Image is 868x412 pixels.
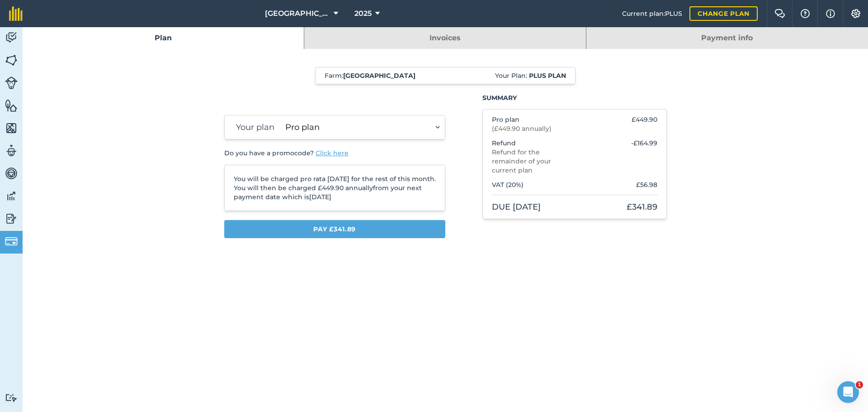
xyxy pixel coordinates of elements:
[224,220,446,238] button: Pay £341.89
[5,99,18,112] img: svg+xml;base64,PHN2ZyB4bWxucz0iaHR0cDovL3d3dy53My5vcmcvMjAwMC9zdmciIHdpZHRoPSI1NiIgaGVpZ2h0PSI2MC...
[5,31,18,44] img: svg+xml;base64,PD94bWwgdmVyc2lvbj0iMS4wIiBlbmNvZGluZz0idXRmLTgiPz4KPCEtLSBHZW5lcmF0b3I6IEFkb2JlIE...
[492,115,552,133] div: Pro plan
[5,235,18,248] img: svg+xml;base64,PD94bWwgdmVyc2lvbj0iMS4wIiBlbmNvZGluZz0idXRmLTgiPz4KPCEtLSBHZW5lcmF0b3I6IEFkb2JlIE...
[856,381,863,388] span: 1
[586,27,868,49] a: Payment info
[632,115,657,133] div: £449.90
[800,9,811,18] img: A question mark icon
[482,93,667,102] h3: Summary
[5,77,18,89] img: svg+xml;base64,PD94bWwgdmVyc2lvbj0iMS4wIiBlbmNvZGluZz0idXRmLTgiPz4KPCEtLSBHZW5lcmF0b3I6IEFkb2JlIE...
[234,121,274,134] label: Your plan
[5,212,18,225] img: svg+xml;base64,PD94bWwgdmVyc2lvbj0iMS4wIiBlbmNvZGluZz0idXRmLTgiPz4KPCEtLSBHZW5lcmF0b3I6IEFkb2JlIE...
[529,72,566,80] strong: Plus plan
[5,53,18,67] img: svg+xml;base64,PHN2ZyB4bWxucz0iaHR0cDovL3d3dy53My5vcmcvMjAwMC9zdmciIHdpZHRoPSI1NiIgaGVpZ2h0PSI2MC...
[304,27,585,49] a: Invoices
[627,201,657,213] div: £341.89
[5,393,18,402] img: svg+xml;base64,PD94bWwgdmVyc2lvbj0iMS4wIiBlbmNvZGluZz0idXRmLTgiPz4KPCEtLSBHZW5lcmF0b3I6IEFkb2JlIE...
[492,124,552,133] span: ( £449.90 annually )
[636,180,657,189] div: £56.98
[850,9,861,18] img: A cog icon
[316,149,349,158] button: Click here
[837,381,859,403] iframe: Intercom live chat
[5,144,18,158] img: svg+xml;base64,PD94bWwgdmVyc2lvbj0iMS4wIiBlbmNvZGluZz0idXRmLTgiPz4KPCEtLSBHZW5lcmF0b3I6IEFkb2JlIE...
[826,8,835,19] img: svg+xml;base64,PHN2ZyB4bWxucz0iaHR0cDovL3d3dy53My5vcmcvMjAwMC9zdmciIHdpZHRoPSIxNyIgaGVpZ2h0PSIxNy...
[265,8,330,19] span: [GEOGRAPHIC_DATA]
[492,180,524,189] div: VAT ( 20 %)
[5,167,18,180] img: svg+xml;base64,PD94bWwgdmVyc2lvbj0iMS4wIiBlbmNvZGluZz0idXRmLTgiPz4KPCEtLSBHZW5lcmF0b3I6IEFkb2JlIE...
[354,8,372,19] span: 2025
[492,201,541,213] div: Due [DATE]
[23,27,304,49] a: Plan
[234,174,436,201] p: You will be charged pro rata [DATE] for the rest of this month. You will then be charged £449.90 ...
[5,121,18,135] img: svg+xml;base64,PHN2ZyB4bWxucz0iaHR0cDovL3d3dy53My5vcmcvMjAwMC9zdmciIHdpZHRoPSI1NiIgaGVpZ2h0PSI2MC...
[622,9,682,19] span: Current plan : PLUS
[343,72,415,80] strong: [GEOGRAPHIC_DATA]
[9,6,23,21] img: fieldmargin Logo
[492,139,575,175] div: Refund
[616,139,657,175] div: - £164.99
[495,71,566,80] span: Your Plan:
[689,6,758,21] a: Change plan
[774,9,785,18] img: Two speech bubbles overlapping with the left bubble in the forefront
[492,148,575,175] span: Refund for the remainder of your current plan
[5,189,18,203] img: svg+xml;base64,PD94bWwgdmVyc2lvbj0iMS4wIiBlbmNvZGluZz0idXRmLTgiPz4KPCEtLSBHZW5lcmF0b3I6IEFkb2JlIE...
[325,71,415,80] span: Farm :
[224,149,446,158] p: Do you have a promocode?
